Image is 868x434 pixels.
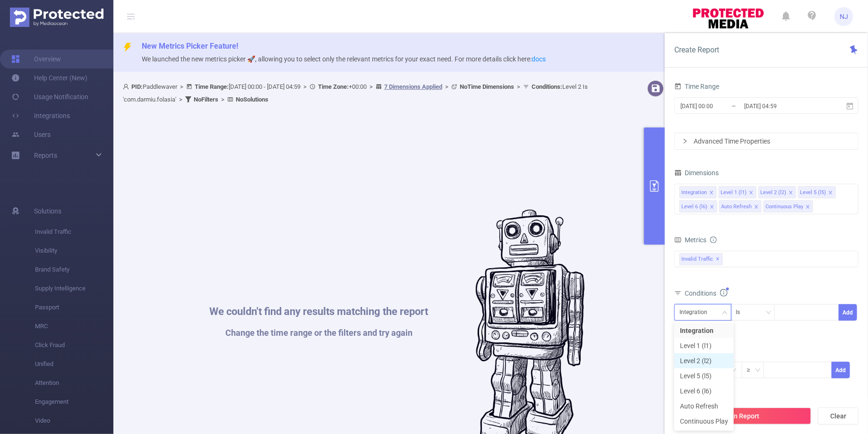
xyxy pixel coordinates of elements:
[442,83,451,90] span: >
[747,362,757,378] div: ≥
[11,125,51,144] a: Users
[832,362,850,378] button: Add
[755,367,761,374] i: icon: down
[236,96,268,103] b: No Solutions
[710,204,714,210] i: icon: close
[674,414,734,429] li: Continuous Play
[710,237,717,243] i: icon: info-circle
[35,411,113,430] span: Video
[681,187,707,199] div: Integration
[764,200,813,213] li: Continuous Play
[818,408,859,425] button: Clear
[722,310,728,316] i: icon: down
[720,289,728,297] i: icon: info-circle
[11,50,61,68] a: Overview
[532,55,546,63] a: docs
[719,186,756,198] li: Level 1 (l1)
[719,200,762,213] li: Auto Refresh
[839,304,857,321] button: Add
[685,289,728,297] span: Conditions
[35,241,113,260] span: Visibility
[721,201,752,213] div: Auto Refresh
[34,202,61,221] span: Solutions
[798,186,836,198] li: Level 5 (l5)
[679,186,717,198] li: Integration
[218,96,227,103] span: >
[679,305,714,320] div: Integration
[716,254,720,265] span: ✕
[35,317,113,336] span: MRC
[675,133,858,149] div: icon: rightAdvanced Time Properties
[709,190,714,196] i: icon: close
[123,43,132,52] i: icon: thunderbolt
[674,236,706,244] span: Metrics
[674,169,719,177] span: Dimensions
[194,96,218,103] b: No Filters
[11,68,87,87] a: Help Center (New)
[674,399,734,414] li: Auto Refresh
[674,353,734,368] li: Level 2 (l2)
[35,392,113,411] span: Engagement
[301,83,309,90] span: >
[760,187,786,199] div: Level 2 (l2)
[35,222,113,241] span: Invalid Traffic
[789,190,793,196] i: icon: close
[765,201,803,213] div: Continuous Play
[11,106,70,125] a: Integrations
[679,200,717,213] li: Level 6 (l6)
[35,279,113,298] span: Supply Intelligence
[35,260,113,279] span: Brand Safety
[35,298,113,317] span: Passport
[142,42,238,51] span: New Metrics Picker Feature!
[674,383,734,399] li: Level 6 (l6)
[840,7,848,26] span: NJ
[681,201,707,213] div: Level 6 (l6)
[123,83,588,103] span: Paddlewaver [DATE] 00:00 - [DATE] 04:59 +00:00
[11,87,88,106] a: Usage Notification
[10,8,103,27] img: Protected Media
[674,45,719,54] span: Create Report
[754,204,759,210] i: icon: close
[758,186,796,198] li: Level 2 (l2)
[318,83,349,90] b: Time Zone:
[679,100,756,112] input: Start date
[123,84,131,90] i: icon: user
[736,305,747,320] div: Is
[743,100,820,112] input: End date
[674,338,734,353] li: Level 1 (l1)
[682,138,688,144] i: icon: right
[674,408,811,425] button: Run Report
[35,355,113,374] span: Unified
[384,83,442,90] u: 7 Dimensions Applied
[35,336,113,355] span: Click Fraud
[131,83,143,90] b: PID:
[176,96,185,103] span: >
[210,306,429,317] h1: We couldn't find any results matching the report
[142,55,546,63] span: We launched the new metrics picker 🚀, allowing you to select only the relevant metrics for your e...
[177,83,186,90] span: >
[674,83,719,90] span: Time Range
[806,204,810,210] i: icon: close
[460,83,514,90] b: No Time Dimensions
[674,323,734,338] li: Integration
[367,83,376,90] span: >
[749,190,754,196] i: icon: close
[766,310,772,316] i: icon: down
[679,253,723,265] span: Invalid Traffic
[674,368,734,383] li: Level 5 (l5)
[721,187,747,199] div: Level 1 (l1)
[532,83,562,90] b: Conditions :
[35,374,113,392] span: Attention
[828,190,833,196] i: icon: close
[800,187,826,199] div: Level 5 (l5)
[514,83,523,90] span: >
[34,152,57,159] span: Reports
[195,83,229,90] b: Time Range:
[210,329,429,337] h1: Change the time range or the filters and try again
[34,146,57,165] a: Reports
